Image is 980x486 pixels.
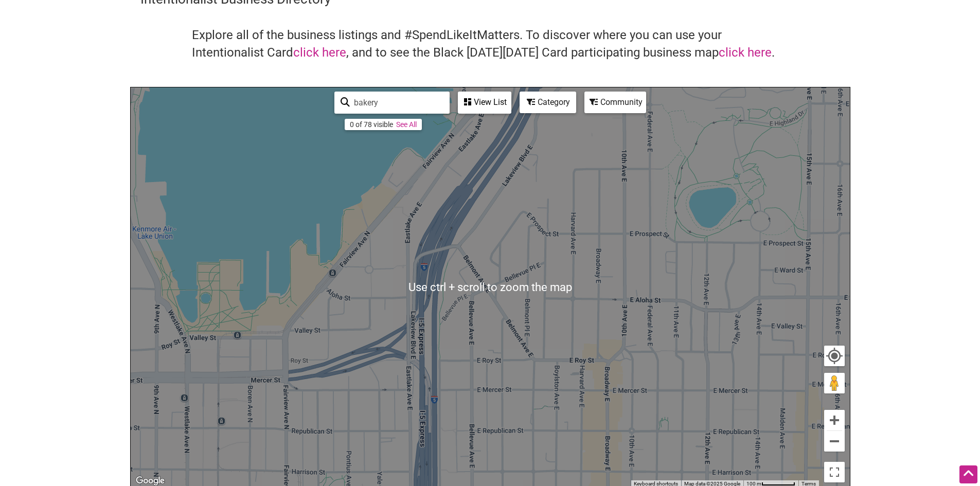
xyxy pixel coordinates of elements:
a: click here [719,45,772,60]
button: Zoom in [824,410,845,430]
button: Toggle fullscreen view [823,461,845,483]
div: Filter by category [520,92,576,113]
a: See All [396,120,417,129]
input: Type to find and filter... [350,93,443,113]
button: Your Location [824,346,845,366]
div: Type to search and filter [334,92,450,114]
div: See a list of the visible businesses [458,92,511,114]
h4: Explore all of the business listings and #SpendLikeItMatters. To discover where you can use your ... [192,27,789,61]
div: Category [521,93,575,112]
button: Zoom out [824,431,845,452]
div: 0 of 78 visible [350,120,393,129]
div: Community [585,93,645,112]
div: Scroll Back to Top [959,465,977,483]
a: click here [293,45,346,60]
button: Drag Pegman onto the map to open Street View [824,373,845,393]
div: View List [459,93,510,112]
div: Filter by Community [584,92,646,113]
